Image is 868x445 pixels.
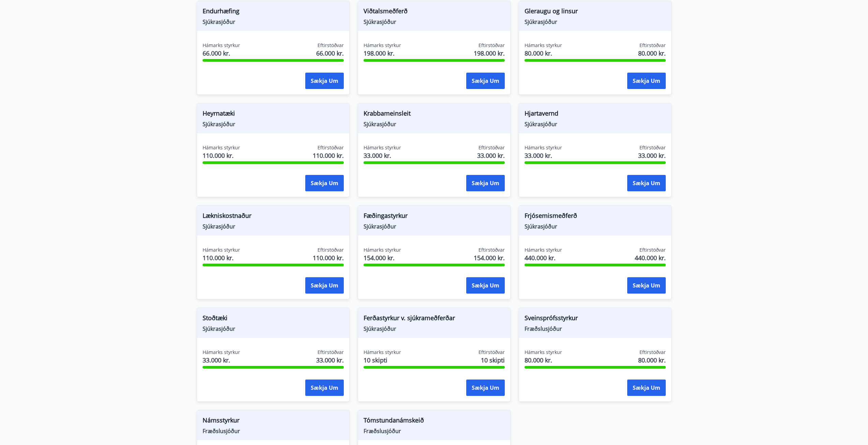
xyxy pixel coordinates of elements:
button: Sækja um [466,73,505,89]
span: Námsstyrkur [203,416,344,427]
span: Eftirstöðvar [318,349,344,356]
span: Eftirstöðvar [639,349,666,356]
span: Eftirstöðvar [639,42,666,49]
span: 33.000 kr. [477,151,505,160]
span: Endurhæfing [203,6,344,18]
span: Hámarks styrkur [525,349,562,356]
span: Sjúkrasjóður [364,325,505,332]
span: Stoðtæki [203,313,344,325]
button: Sækja um [305,380,344,396]
span: Sjúkrasjóður [364,120,505,128]
button: Sækja um [627,277,666,294]
span: Sjúkrasjóður [203,325,344,332]
span: 66.000 kr. [316,49,344,58]
span: 33.000 kr. [364,151,401,160]
span: Hámarks styrkur [525,42,562,49]
span: Eftirstöðvar [479,349,505,356]
span: 154.000 kr. [364,253,401,262]
span: 80.000 kr. [638,356,666,365]
span: 110.000 kr. [313,151,344,160]
span: 33.000 kr. [316,356,344,365]
span: Gleraugu og linsur [525,6,666,18]
button: Sækja um [466,380,505,396]
span: Lækniskostnaður [203,211,344,223]
button: Sækja um [466,175,505,191]
span: Hámarks styrkur [203,42,240,49]
span: Sjúkrasjóður [525,18,666,26]
span: Sjúkrasjóður [203,223,344,230]
button: Sækja um [466,277,505,294]
span: Krabbameinsleit [364,109,505,120]
span: 198.000 kr. [364,49,401,58]
span: Sjúkrasjóður [203,120,344,128]
span: 80.000 kr. [525,49,562,58]
span: 80.000 kr. [638,49,666,58]
span: Fræðslusjóður [203,427,344,435]
span: Fræðslusjóður [525,325,666,332]
button: Sækja um [627,73,666,89]
span: Hámarks styrkur [364,247,401,253]
button: Sækja um [305,277,344,294]
span: Tómstundanámskeið [364,416,505,427]
span: Hámarks styrkur [203,144,240,151]
span: 33.000 kr. [525,151,562,160]
span: Sjúkrasjóður [525,223,666,230]
span: Eftirstöðvar [479,42,505,49]
span: Eftirstöðvar [479,247,505,253]
button: Sækja um [305,73,344,89]
span: Hámarks styrkur [525,144,562,151]
span: Eftirstöðvar [639,144,666,151]
span: 33.000 kr. [203,356,240,365]
span: Sveinsprófsstyrkur [525,313,666,325]
span: Eftirstöðvar [639,247,666,253]
span: Viðtalsmeðferð [364,6,505,18]
span: Hámarks styrkur [525,247,562,253]
span: Hámarks styrkur [203,247,240,253]
span: 10 skipti [481,356,505,365]
span: Hámarks styrkur [203,349,240,356]
span: Eftirstöðvar [479,144,505,151]
span: Frjósemismeðferð [525,211,666,223]
button: Sækja um [305,175,344,191]
span: Hámarks styrkur [364,42,401,49]
span: 110.000 kr. [203,253,240,262]
span: Ferðastyrkur v. sjúkrameðferðar [364,313,505,325]
span: Hjartavernd [525,109,666,120]
span: Hámarks styrkur [364,349,401,356]
span: Fræðslusjóður [364,427,505,435]
span: Eftirstöðvar [318,42,344,49]
button: Sækja um [627,380,666,396]
span: Sjúkrasjóður [364,18,505,26]
span: Fæðingastyrkur [364,211,505,223]
span: 154.000 kr. [474,253,505,262]
span: 110.000 kr. [203,151,240,160]
span: Heyrnatæki [203,109,344,120]
span: 440.000 kr. [635,253,666,262]
span: 80.000 kr. [525,356,562,365]
span: 440.000 kr. [525,253,562,262]
span: 66.000 kr. [203,49,240,58]
span: 10 skipti [364,356,401,365]
span: Sjúkrasjóður [525,120,666,128]
span: Sjúkrasjóður [364,223,505,230]
span: 198.000 kr. [474,49,505,58]
span: Hámarks styrkur [364,144,401,151]
button: Sækja um [627,175,666,191]
span: Eftirstöðvar [318,144,344,151]
span: 110.000 kr. [313,253,344,262]
span: 33.000 kr. [638,151,666,160]
span: Eftirstöðvar [318,247,344,253]
span: Sjúkrasjóður [203,18,344,26]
